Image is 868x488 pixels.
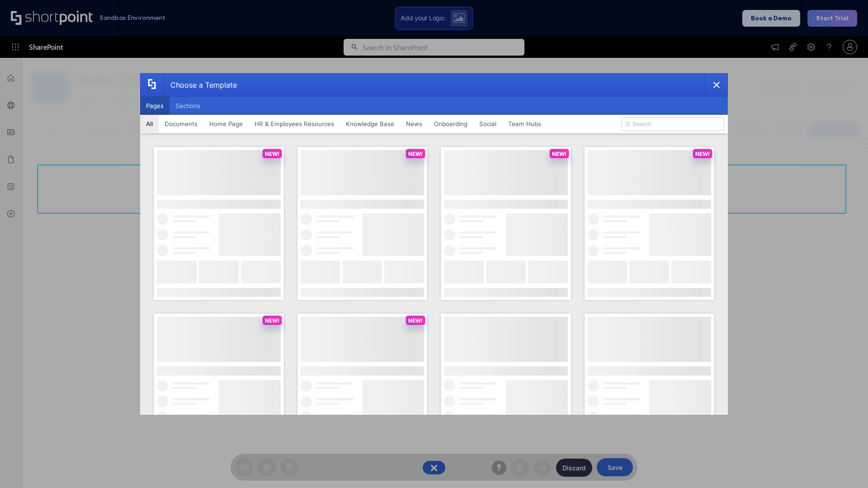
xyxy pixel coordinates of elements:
[163,74,237,96] div: Choose a Template
[473,115,502,133] button: Social
[552,150,566,157] p: NEW!
[408,150,423,157] p: NEW!
[249,115,340,133] button: HR & Employees Resources
[621,117,724,131] input: Search
[695,150,710,157] p: NEW!
[140,97,170,115] button: Pages
[265,150,279,157] p: NEW!
[170,97,206,115] button: Sections
[705,383,868,488] iframe: Chat Widget
[340,115,400,133] button: Knowledge Base
[502,115,547,133] button: Team Hubs
[428,115,473,133] button: Onboarding
[400,115,428,133] button: News
[265,317,279,324] p: NEW!
[203,115,249,133] button: Home Page
[159,115,203,133] button: Documents
[140,73,728,415] div: template selector
[140,115,159,133] button: All
[408,317,423,324] p: NEW!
